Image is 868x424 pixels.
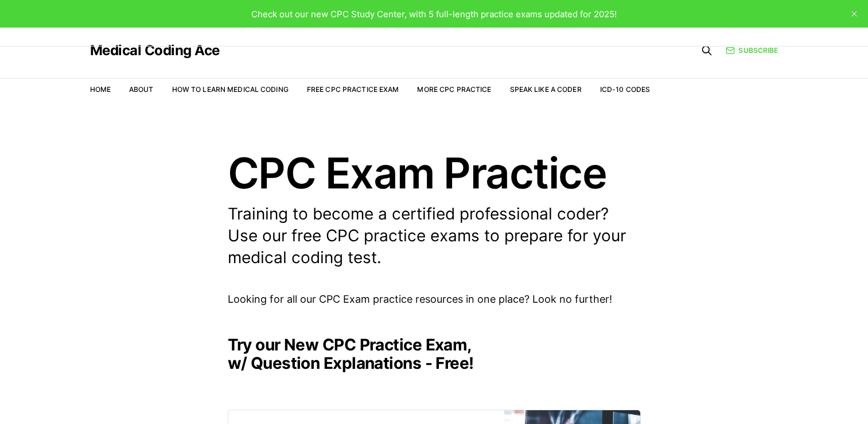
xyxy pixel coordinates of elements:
[228,152,641,194] h1: CPC Exam Practice
[228,291,641,308] p: Looking for all our CPC Exam practice resources in one place? Look no further!
[251,9,617,20] span: Check out our new CPC Study Center, with 5 full-length practice exams updated for 2025!
[417,85,491,94] a: More CPC Practice
[510,85,582,94] a: Speak Like a Coder
[726,45,778,56] a: Subscribe
[228,203,641,268] p: Training to become a certified professional coder? Use our free CPC practice exams to prepare for...
[845,5,863,23] button: close
[228,336,641,372] h2: Try our New CPC Practice Exam, w/ Question Explanations - Free!
[90,44,220,57] a: Medical Coding Ace
[129,85,154,94] a: About
[307,85,399,94] a: Free CPC Practice Exam
[90,85,111,94] a: Home
[600,85,650,94] a: ICD-10 Codes
[172,85,289,94] a: How to Learn Medical Coding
